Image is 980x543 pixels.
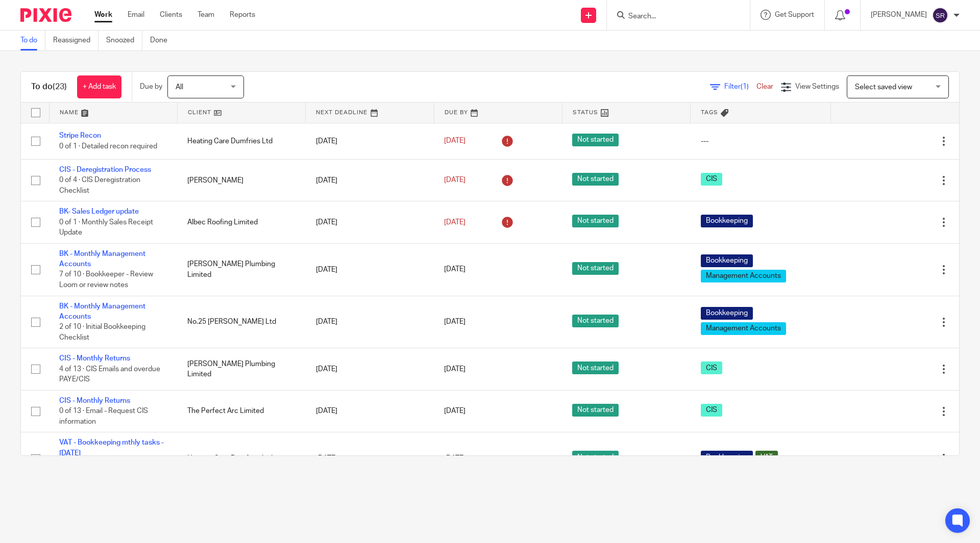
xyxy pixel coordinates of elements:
[177,123,305,159] td: Heating Care Dumfries Ltd
[94,10,112,20] a: Work
[59,397,130,404] a: CIS - Monthly Returns
[444,408,465,415] span: [DATE]
[176,84,183,91] span: All
[572,451,619,463] span: Not started
[701,110,718,115] span: Tags
[150,31,175,50] a: Done
[701,451,753,463] span: Bookkeeping
[775,11,814,18] span: Get Support
[177,348,305,390] td: [PERSON_NAME] Plumbing Limited
[59,324,145,342] span: 2 of 10 · Initial Bookkeeping Checklist
[306,201,434,243] td: [DATE]
[106,31,142,50] a: Snoozed
[177,243,305,296] td: [PERSON_NAME] Plumbing Limited
[128,10,144,20] a: Email
[741,83,749,90] span: (1)
[53,31,99,50] a: Reassigned
[701,404,722,417] span: CIS
[177,432,305,485] td: Heating Care Dumfries Ltd
[198,10,214,20] a: Team
[306,243,434,296] td: [DATE]
[572,404,619,417] span: Not started
[59,208,139,215] a: BK- Sales Ledger update
[160,10,182,20] a: Clients
[701,361,722,374] span: CIS
[572,361,619,374] span: Not started
[724,83,756,90] span: Filter
[59,250,145,268] a: BK - Monthly Management Accounts
[31,82,67,92] h1: To do
[932,7,948,23] img: svg%3E
[59,303,145,320] a: BK - Monthly Management Accounts
[444,366,465,373] span: [DATE]
[855,84,912,91] span: Select saved view
[59,166,151,173] a: CIS - Deregistration Process
[444,138,465,145] span: [DATE]
[177,296,305,348] td: No.25 [PERSON_NAME] Ltd
[444,219,465,226] span: [DATE]
[795,83,839,90] span: View Settings
[306,296,434,348] td: [DATE]
[59,219,153,237] span: 0 of 1 · Monthly Sales Receipt Update
[755,451,778,463] span: VAT
[177,201,305,243] td: Albec Roofing Limited
[701,254,753,267] span: Bookkeeping
[444,176,465,184] span: [DATE]
[20,31,45,50] a: To do
[572,134,619,146] span: Not started
[701,173,722,186] span: CIS
[701,307,753,320] span: Bookkeeping
[572,215,619,227] span: Not started
[572,173,619,186] span: Not started
[230,10,255,20] a: Reports
[306,123,434,159] td: [DATE]
[59,355,130,362] a: CIS - Monthly Returns
[20,8,71,22] img: Pixie
[444,455,465,462] span: [DATE]
[59,132,101,139] a: Stripe Recon
[306,432,434,485] td: [DATE]
[59,407,148,425] span: 0 of 13 · Email - Request CIS information
[59,177,140,195] span: 0 of 4 · CIS Deregistration Checklist
[572,262,619,275] span: Not started
[59,143,157,150] span: 0 of 1 · Detailed recon required
[444,266,465,273] span: [DATE]
[306,159,434,201] td: [DATE]
[871,10,927,20] p: [PERSON_NAME]
[59,366,160,383] span: 4 of 13 · CIS Emails and overdue PAYE/CIS
[177,390,305,432] td: The Perfect Arc Limited
[306,390,434,432] td: [DATE]
[756,83,773,90] a: Clear
[701,215,753,227] span: Bookkeeping
[140,82,162,92] p: Due by
[701,270,786,282] span: Management Accounts
[53,83,67,91] span: (23)
[177,159,305,201] td: [PERSON_NAME]
[77,75,121,98] a: + Add task
[701,322,786,335] span: Management Accounts
[444,318,465,325] span: [DATE]
[627,12,719,21] input: Search
[572,315,619,327] span: Not started
[701,136,821,146] div: ---
[306,348,434,390] td: [DATE]
[59,271,153,289] span: 7 of 10 · Bookkeeper - Review Loom or review notes
[59,439,164,456] a: VAT - Bookkeeping mthly tasks - [DATE]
